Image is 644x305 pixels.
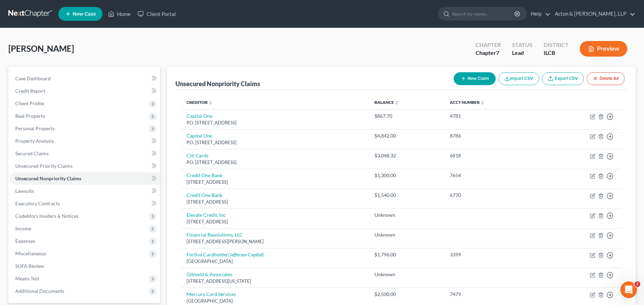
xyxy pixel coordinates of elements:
[374,192,439,199] div: $1,540.00
[105,8,134,20] a: Home
[187,219,363,225] div: [STREET_ADDRESS]
[450,172,536,179] div: 7654
[454,72,496,85] button: New Claim
[187,172,222,178] a: Credit One Bank
[15,288,64,294] span: Additional Documents
[498,72,539,85] button: Import CSV
[374,291,439,298] div: $2,500.00
[450,113,536,119] div: 4781
[187,192,222,198] a: Credit One Bank
[374,152,439,159] div: $3,048.32
[187,278,363,285] div: [STREET_ADDRESS][US_STATE]
[10,185,160,197] a: Lawsuits
[10,260,160,272] a: SOFA Review
[450,100,485,105] a: Acct Number unfold_more
[187,271,232,277] a: Gitmeid & Associates
[10,85,160,97] a: Credit Report
[15,213,79,219] span: Codebtors Insiders & Notices
[187,212,226,218] a: Elevate Credit, Inc
[395,101,399,105] i: unfold_more
[187,232,243,238] a: Financial Resolutions, LLC
[10,172,160,185] a: Unsecured Nonpriority Claims
[10,160,160,172] a: Unsecured Priority Claims
[15,163,73,169] span: Unsecured Priority Claims
[452,7,515,20] input: Search by name...
[544,49,569,57] div: ILCB
[187,291,236,297] a: Mercury Card Services
[374,132,439,139] div: $4,842.00
[8,43,74,53] span: [PERSON_NAME]
[187,139,363,146] div: P.O. [STREET_ADDRESS]
[10,147,160,160] a: Secured Claims
[15,175,81,181] span: Unsecured Nonpriority Claims
[496,49,499,56] span: 7
[480,101,485,105] i: unfold_more
[450,251,536,258] div: 3399
[15,250,46,256] span: Miscellaneous
[15,238,35,244] span: Expenses
[15,150,49,156] span: Secured Claims
[635,281,640,287] span: 2
[450,192,536,199] div: 6770
[476,41,501,49] div: Chapter
[187,119,363,126] div: P.O. [STREET_ADDRESS]
[374,172,439,179] div: $1,300.00
[187,238,363,245] div: [STREET_ADDRESS][PERSON_NAME]
[15,200,60,206] span: Executory Contracts
[450,291,536,298] div: 7479
[175,80,260,88] div: Unsecured Nonpriority Claims
[187,159,363,166] div: P.O. [STREET_ADDRESS]
[512,49,532,57] div: Lead
[187,133,212,139] a: Capital One
[15,113,45,119] span: Real Property
[476,49,501,57] div: Chapter
[208,101,213,105] i: unfold_more
[187,113,212,119] a: Capital One
[187,152,208,158] a: Citi Cards
[450,152,536,159] div: 6818
[544,41,569,49] div: District
[551,8,635,20] a: Acton & [PERSON_NAME], LLP
[374,100,399,105] a: Balance unfold_more
[187,258,363,265] div: [GEOGRAPHIC_DATA]
[10,197,160,210] a: Executory Contracts
[228,252,264,257] i: (Jefferson Capital)
[374,212,439,219] div: Unknown
[512,41,532,49] div: Status
[187,199,363,205] div: [STREET_ADDRESS]
[374,113,439,119] div: $867.70
[134,8,179,20] a: Client Portal
[587,72,625,85] button: Delete All
[10,135,160,147] a: Property Analysis
[73,11,96,17] span: New Case
[374,251,439,258] div: $1,796.00
[187,100,213,105] a: Creditor unfold_more
[527,8,551,20] a: Help
[15,75,51,81] span: Case Dashboard
[580,41,627,57] button: Preview
[15,188,34,194] span: Lawsuits
[15,88,45,94] span: Credit Report
[374,271,439,278] div: Unknown
[187,298,363,304] div: [GEOGRAPHIC_DATA]
[374,231,439,238] div: Unknown
[10,72,160,85] a: Case Dashboard
[15,225,31,231] span: Income
[15,100,44,106] span: Client Profile
[450,132,536,139] div: 8786
[542,72,584,85] a: Export CSV
[187,252,264,257] a: Fortiva Cardholder(Jefferson Capital)
[620,281,637,298] iframe: Intercom live chat
[15,263,44,269] span: SOFA Review
[15,125,55,131] span: Personal Property
[187,179,363,186] div: [STREET_ADDRESS]
[15,275,39,281] span: Means Test
[15,138,54,144] span: Property Analysis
